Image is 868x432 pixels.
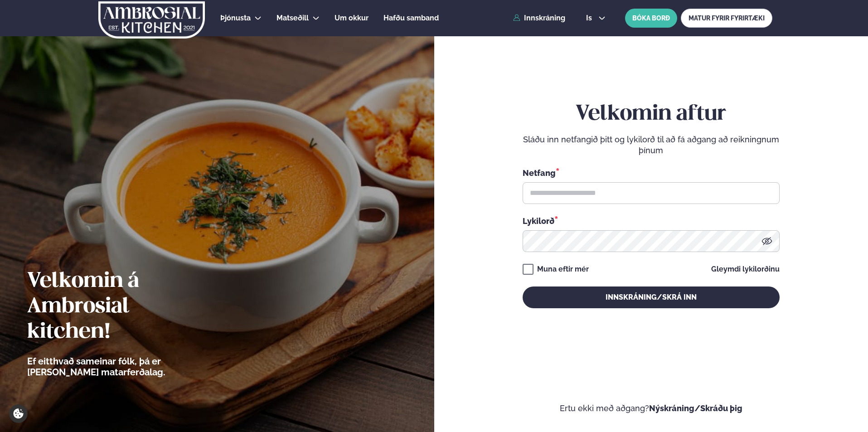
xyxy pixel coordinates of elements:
[220,14,251,22] span: Þjónusta
[335,13,369,24] a: Um okkur
[523,102,780,127] h2: Velkomin aftur
[461,403,841,414] p: Ertu ekki með aðgang?
[523,134,780,156] p: Sláðu inn netfangið þitt og lykilorð til að fá aðgang að reikningnum þínum
[586,15,595,22] span: is
[383,13,439,24] a: Hafðu samband
[383,14,439,22] span: Hafðu samband
[625,9,677,28] button: BÓKA BORÐ
[276,13,309,24] a: Matseðill
[27,269,215,345] h2: Velkomin á Ambrosial kitchen!
[276,14,309,22] span: Matseðill
[523,286,780,308] button: Innskráning/Skrá inn
[523,167,780,179] div: Netfang
[220,13,251,24] a: Þjónusta
[97,1,206,39] img: logo
[649,403,742,413] a: Nýskráning/Skráðu þig
[27,356,215,378] p: Ef eitthvað sameinar fólk, þá er [PERSON_NAME] matarferðalag.
[9,404,28,423] a: Cookie settings
[335,14,369,22] span: Um okkur
[579,15,613,22] button: is
[711,266,780,273] a: Gleymdi lykilorðinu
[681,9,772,28] a: MATUR FYRIR FYRIRTÆKI
[523,215,780,227] div: Lykilorð
[513,14,565,22] a: Innskráning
